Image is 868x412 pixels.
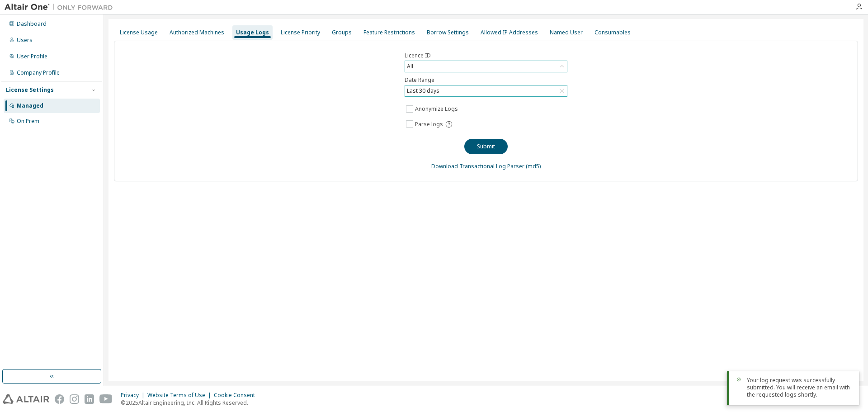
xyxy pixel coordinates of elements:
[427,29,469,36] div: Borrow Settings
[214,392,260,399] div: Cookie Consent
[170,29,224,36] div: Authorized Machines
[281,29,320,36] div: License Priority
[431,162,524,170] a: Download Transactional Log Parser
[6,86,54,94] div: License Settings
[406,86,441,96] div: Last 30 days
[464,139,508,154] button: Submit
[405,76,567,84] label: Date Range
[17,69,60,76] div: Company Profile
[415,104,460,114] label: Anonymize Logs
[121,392,147,399] div: Privacy
[594,29,631,36] div: Consumables
[17,118,39,125] div: On Prem
[405,85,567,96] div: Last 30 days
[55,394,64,404] img: facebook.svg
[332,29,352,36] div: Groups
[17,37,33,44] div: Users
[121,399,260,407] p: © 2025 Altair Engineering, Inc. All Rights Reserved.
[406,62,415,71] div: All
[526,162,541,170] a: (md5)
[99,394,113,404] img: youtube.svg
[550,29,583,36] div: Named User
[236,29,269,36] div: Usage Logs
[17,20,47,28] div: Dashboard
[363,29,415,36] div: Feature Restrictions
[85,394,94,404] img: linkedin.svg
[120,29,158,36] div: License Usage
[405,61,567,72] div: All
[747,377,852,398] div: Your log request was successfully submitted. You will receive an email with the requested logs sh...
[147,392,214,399] div: Website Terms of Use
[3,394,49,404] img: altair_logo.svg
[17,53,47,60] div: User Profile
[415,121,443,128] span: Parse logs
[481,29,538,36] div: Allowed IP Addresses
[17,102,43,109] div: Managed
[405,52,567,59] label: Licence ID
[5,3,118,12] img: Altair One
[70,394,79,404] img: instagram.svg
